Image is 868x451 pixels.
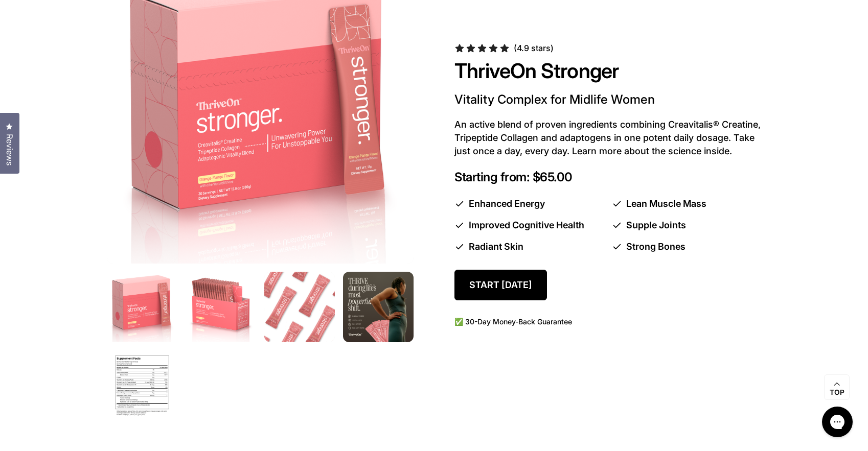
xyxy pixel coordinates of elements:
img: Box of ThriveOn Stronger supplement packets on a white background [186,272,256,342]
li: Lean Muscle Mass [612,197,761,210]
li: Strong Bones [612,240,761,253]
img: Box of ThriveOn Stronger supplement with a pink design on a white background [107,272,177,342]
span: Top [830,388,844,397]
li: Improved Cognitive Health [454,219,604,232]
iframe: Gorgias live chat messenger [817,403,858,441]
p: An active blend of proven ingredients combining Creavitalis® Creatine, Tripeptide Collagen and ad... [454,118,761,158]
p: Starting from: $65.00 [454,170,761,185]
img: ThriveOn Stronger [107,350,177,421]
img: ThriveOn Stronger [343,272,414,342]
p: Vitality Complex for Midlife Women [454,91,761,108]
li: Supple Joints [612,219,761,232]
span: Reviews [3,134,16,165]
span: ThriveOn Stronger [454,58,619,85]
a: ThriveOn Stronger [454,58,619,83]
li: Enhanced Energy [454,197,604,210]
p: ✅ 30-Day Money-Back Guarantee [454,317,761,327]
li: Radiant Skin [454,240,604,253]
img: Multiple pink 'ThriveOn Stronger' packets arranged on a white background [263,270,337,344]
a: Start [DATE] [454,270,547,301]
span: (4.9 stars) [514,43,554,53]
